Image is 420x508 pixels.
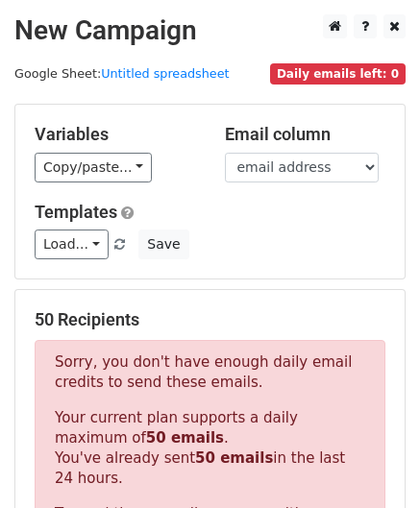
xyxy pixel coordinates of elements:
iframe: Chat Widget [324,416,420,508]
h5: Variables [35,124,196,145]
strong: 50 emails [195,449,273,467]
h2: New Campaign [14,14,406,47]
button: Save [138,230,188,259]
a: Untitled spreadsheet [101,66,229,81]
p: Sorry, you don't have enough daily email credits to send these emails. [55,352,365,393]
a: Daily emails left: 0 [270,66,406,81]
strong: 50 emails [146,429,224,447]
a: Templates [35,202,117,222]
h5: Email column [225,124,386,145]
h5: 50 Recipients [35,309,385,330]
a: Copy/paste... [35,153,152,182]
a: Load... [35,230,109,259]
span: Daily emails left: 0 [270,63,406,85]
small: Google Sheet: [14,66,230,81]
p: Your current plan supports a daily maximum of . You've already sent in the last 24 hours. [55,408,365,489]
